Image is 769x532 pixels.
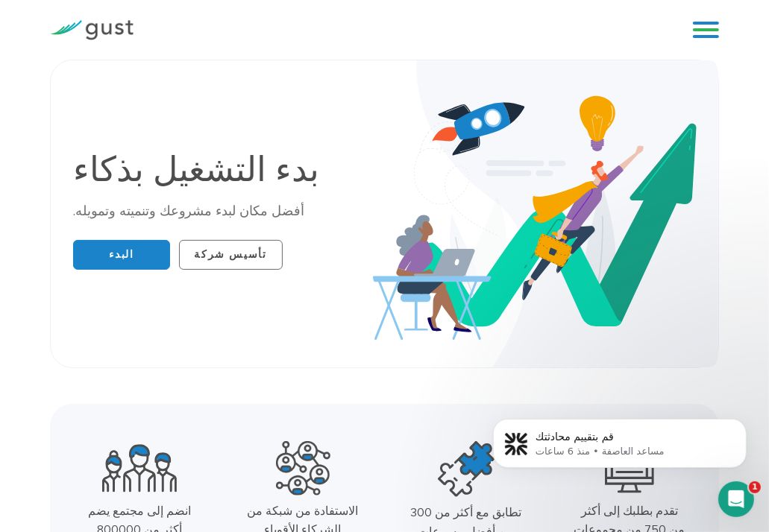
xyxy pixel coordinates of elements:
[752,482,758,492] font: 1
[179,240,283,270] a: تأسيس شركة
[471,387,769,492] iframe: رسالة إشعارات الاتصال الداخلي
[276,441,330,495] img: شركاء أقوياء
[438,441,495,498] img: أفضل المسرعات
[373,60,718,367] img: بطل الشركات الناشئة الأكثر ذكاءً
[73,150,320,191] font: بدء التشغيل بذكاء
[73,240,170,270] a: البدء
[109,248,134,261] font: البدء
[718,481,754,517] iframe: الدردشة المباشرة عبر الاتصال الداخلي
[195,248,267,261] font: تأسيس شركة
[50,20,134,40] img: شعار العاصفة
[73,203,305,219] font: أفضل مكان لبدء مشروعك وتنميته وتمويله.
[102,441,177,495] img: مؤسسو المجتمع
